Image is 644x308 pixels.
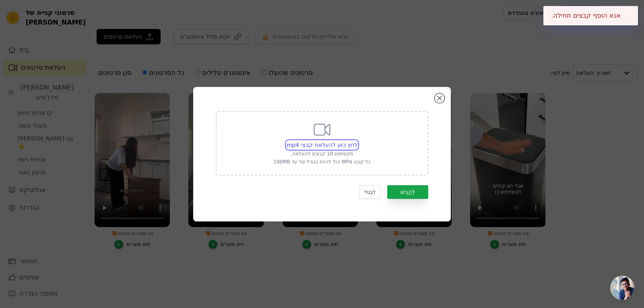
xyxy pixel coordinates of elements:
font: לְהַגִישׁ [400,189,415,195]
font: מקסימום 10 קבצים להעלאה. [291,151,353,157]
font: ✖ [623,12,628,19]
font: כל קובץ MP4 יכול להיות בגודל של עד 100MB [273,159,370,165]
font: לחץ כאן להעלאת קבצי mp4 [287,142,357,148]
button: לִסְגוֹר [621,11,630,21]
font: אנא הוסף קבצים תחילה. [551,12,621,19]
button: סגור מודאל [435,93,444,103]
font: לְבַטֵל [364,189,376,195]
a: פתח צ'אט [610,276,634,300]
